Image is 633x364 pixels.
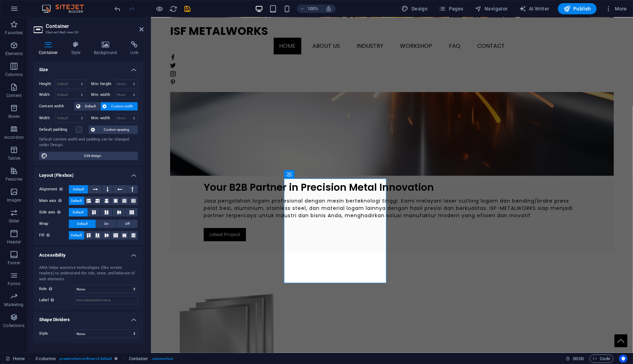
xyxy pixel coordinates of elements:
[39,137,138,148] div: Default content width and padding can be changed under Design.
[69,185,88,194] button: Default
[170,5,178,13] i: Reload page
[114,5,122,13] button: undo
[89,41,125,56] h4: Background
[71,197,82,205] span: Default
[69,208,88,217] button: Default
[101,102,138,111] button: Custom width
[4,302,23,308] p: Marketing
[92,82,115,86] label: Min. height
[39,102,74,111] label: Content width
[39,231,69,240] label: Fill
[402,5,428,12] span: Design
[34,167,144,180] h4: Layout (Flexbox)
[39,296,74,304] label: Label
[155,5,164,13] button: Click here to leave preview mode and continue editing
[602,3,630,14] button: More
[39,197,69,205] label: Main axis
[34,41,66,56] h4: Container
[399,3,431,14] div: Design (Ctrl+Alt+Y)
[183,5,192,13] button: save
[8,114,20,119] p: Boxes
[46,29,130,36] h3: Element #ed-new-30
[8,260,20,266] p: Footer
[34,311,144,324] h4: Shape Dividers
[516,3,552,14] button: AI Writer
[3,323,24,328] p: Collections
[35,355,56,363] span: Click to select. Double-click to edit
[77,220,88,228] span: Default
[184,5,192,13] i: Save (Ctrl+S)
[97,126,136,134] span: Custom spacing
[439,5,463,12] span: Pages
[35,355,174,363] nav: breadcrumb
[39,116,55,120] label: Width
[74,296,138,304] input: Use a descriptive name
[114,5,122,13] i: Undo: Change text (Ctrl+Z)
[125,41,144,56] h4: Link
[605,5,627,12] span: More
[5,30,23,36] p: Favorites
[7,197,21,203] p: Images
[115,357,118,361] i: This element is a customizable preset
[39,82,55,86] label: Height
[69,197,84,205] button: Default
[89,126,138,134] button: Custom spacing
[399,3,431,14] button: Design
[578,356,579,361] span: :
[92,93,115,97] label: Min. width
[590,355,613,363] button: Code
[169,5,178,13] button: reload
[92,116,115,120] label: Min. width
[66,41,89,56] h4: Style
[74,102,100,111] button: Default
[125,220,130,228] span: Off
[593,355,610,363] span: Code
[297,5,322,13] button: 100%
[104,220,109,228] span: On
[59,355,112,363] span: . preset-columns-three-v2-default
[9,218,20,224] p: Slider
[117,220,138,228] button: Off
[73,185,84,194] span: Default
[5,51,23,56] p: Elements
[8,281,20,287] p: Forms
[40,5,93,13] img: Editor Logo
[50,152,136,160] span: Edit design
[8,156,20,161] p: Tables
[34,247,144,259] h4: Accessibility
[39,126,76,134] label: Default padding
[519,5,550,12] span: AI Writer
[96,220,117,228] button: On
[39,285,54,293] span: Role
[619,355,627,363] button: Usercentrics
[46,23,144,29] h2: Container
[436,3,466,14] button: Pages
[566,355,584,363] h6: Session time
[129,355,148,363] span: Click to select. Double-click to edit
[39,265,138,282] div: ARIA helps assistive technologies (like screen readers) to understand the role, state, and behavi...
[6,355,25,363] a: Click to cancel selection. Double-click to open Pages
[39,93,55,97] label: Width
[39,208,69,217] label: Side axis
[7,239,21,245] p: Header
[69,220,96,228] button: Default
[6,93,22,98] p: Content
[4,135,24,140] p: Accordion
[472,3,511,14] button: Navigator
[39,152,138,160] button: Edit design
[34,61,144,74] h4: Size
[307,5,319,13] h6: 100%
[73,208,83,217] span: Default
[71,231,82,240] span: Default
[563,5,591,12] span: Publish
[6,176,22,182] p: Features
[573,355,584,363] span: 00 00
[109,102,136,111] span: Custom width
[5,72,23,77] p: Columns
[69,231,84,240] button: Default
[558,3,597,14] button: Publish
[326,6,332,12] i: On resize automatically adjust zoom level to fit chosen device.
[475,5,508,12] span: Navigator
[39,331,48,336] span: Style
[151,355,173,363] span: . columns-box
